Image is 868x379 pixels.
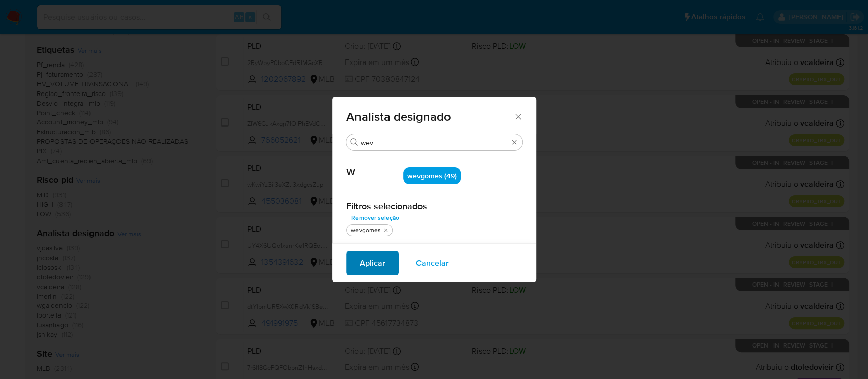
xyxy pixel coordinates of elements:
button: Remover seleção [346,212,404,224]
span: Analista designado [346,111,514,123]
button: Buscar [350,138,358,146]
button: Borrar [510,138,518,146]
div: wevgomes (49) [403,167,461,184]
button: Aplicar [346,251,399,275]
div: wevgomes [349,226,383,235]
span: Remover seleção [351,213,399,223]
button: Fechar [513,112,522,121]
span: Aplicar [360,252,385,274]
button: quitar wevgomes [382,226,390,234]
span: W [346,151,403,178]
span: Cancelar [416,252,449,274]
span: wevgomes (49) [407,171,457,181]
input: Filtro de pesquisa [361,138,508,147]
button: Cancelar [403,251,462,275]
h2: Filtros selecionados [346,201,522,212]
